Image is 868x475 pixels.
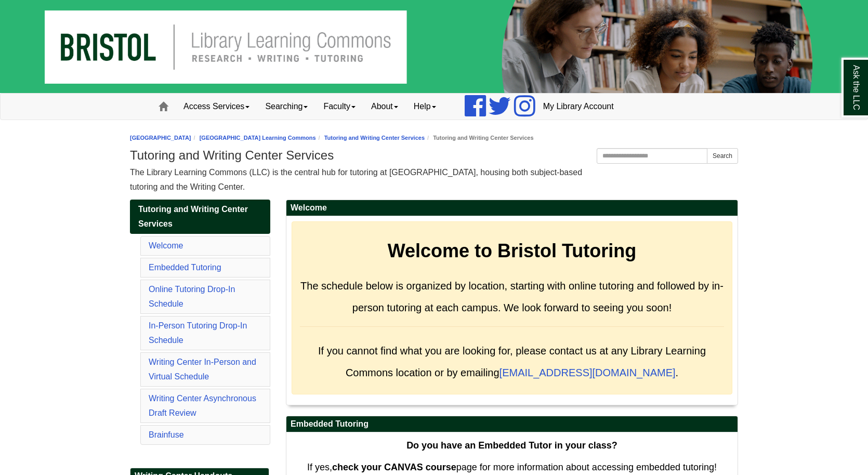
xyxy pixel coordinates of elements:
a: Searching [257,94,315,120]
span: If yes, page for more information about accessing embedded tutoring! [307,462,717,472]
a: Embedded Tutoring [149,263,221,272]
span: The Library Learning Commons (LLC) is the central hub for tutoring at [GEOGRAPHIC_DATA], housing ... [130,168,582,191]
a: In-Person Tutoring Drop-In Schedule [149,321,247,345]
a: [EMAIL_ADDRESS][DOMAIN_NAME] [499,367,676,378]
a: Welcome [149,241,183,250]
h1: Tutoring and Writing Center Services [130,148,738,163]
a: My Library Account [535,94,622,120]
strong: check your CANVAS course [332,462,456,472]
span: The schedule below is organized by location, starting with online tutoring and followed by in-per... [300,280,724,313]
a: Faculty [315,94,363,120]
h2: Welcome [286,200,738,216]
strong: Welcome to Bristol Tutoring [388,240,637,261]
a: Brainfuse [149,430,184,439]
a: Tutoring and Writing Center Services [324,135,425,141]
span: Tutoring and Writing Center Services [138,205,248,228]
a: [GEOGRAPHIC_DATA] Learning Commons [200,135,316,141]
li: Tutoring and Writing Center Services [425,133,533,143]
a: Writing Center Asynchronous Draft Review [149,394,256,417]
a: Tutoring and Writing Center Services [130,200,270,234]
a: About [363,94,406,120]
a: Access Services [176,94,257,120]
a: Online Tutoring Drop-In Schedule [149,285,235,308]
h2: Embedded Tutoring [286,416,738,432]
a: Help [406,94,444,120]
a: [GEOGRAPHIC_DATA] [130,135,191,141]
a: Writing Center In-Person and Virtual Schedule [149,358,256,381]
button: Search [707,148,738,164]
span: If you cannot find what you are looking for, please contact us at any Library Learning Commons lo... [318,345,706,378]
nav: breadcrumb [130,133,738,143]
strong: Do you have an Embedded Tutor in your class? [406,440,617,451]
